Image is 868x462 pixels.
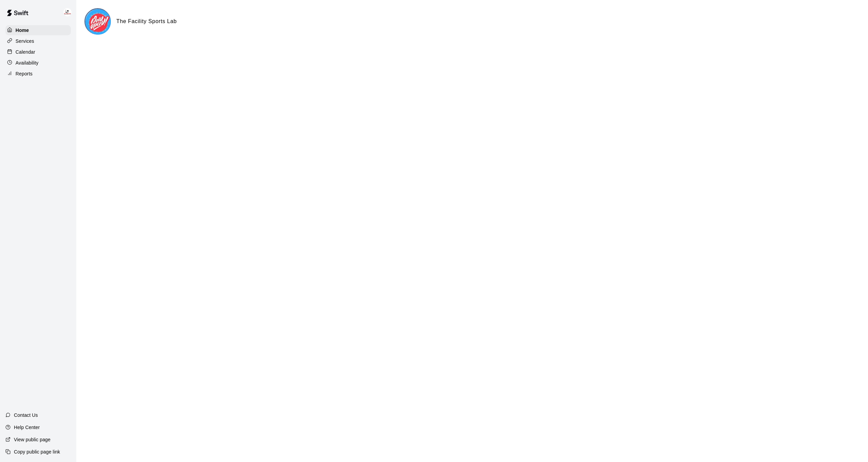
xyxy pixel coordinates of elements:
[14,436,51,443] p: View public page
[16,70,33,77] p: Reports
[16,49,35,55] p: Calendar
[5,58,71,68] a: Availability
[5,69,71,79] a: Reports
[85,9,111,35] img: The Facility Sports Lab logo
[14,448,60,455] p: Copy public page link
[62,5,76,19] div: Enrique De Los Rios
[5,25,71,35] a: Home
[116,17,177,26] h6: The Facility Sports Lab
[5,47,71,57] a: Calendar
[16,38,34,45] p: Services
[16,59,39,66] p: Availability
[63,8,72,16] img: Enrique De Los Rios
[14,424,40,431] p: Help Center
[5,36,71,46] a: Services
[14,412,38,419] p: Contact Us
[16,27,29,34] p: Home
